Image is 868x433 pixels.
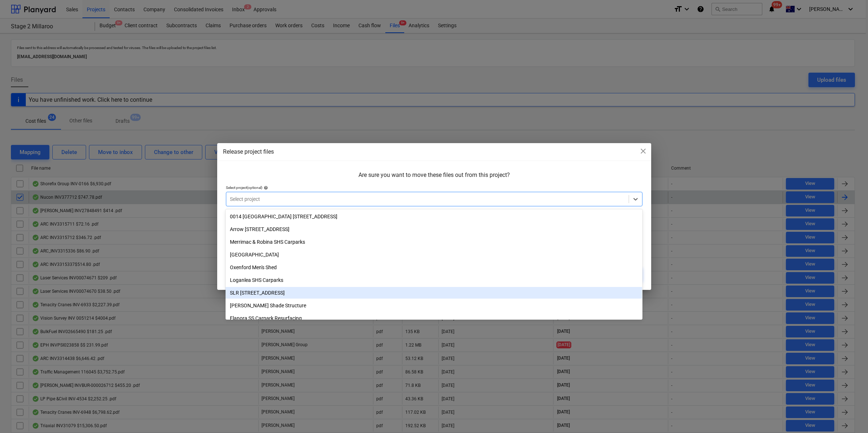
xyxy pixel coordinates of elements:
div: close [639,147,648,158]
div: Select project (optional) [226,185,642,190]
div: SLR 2 Millaroo Drive [226,287,642,299]
div: Loganlea SHS Carparks [226,274,642,286]
div: Merrimac & Robina SHS Carparks [226,236,642,248]
span: close [639,147,648,155]
div: Arrow [STREET_ADDRESS] [226,223,642,235]
div: Elanora SS Carpark Resurfacing [226,312,642,324]
span: help [262,186,268,190]
div: Release project files [223,147,645,156]
div: 0014 [GEOGRAPHIC_DATA] [STREET_ADDRESS] [226,211,642,222]
div: Hillview SS Carpark [226,249,642,260]
p: Are sure you want to move these files out from this project? [226,171,642,179]
div: 0014 Charter Hall 131 Main Beach Rd [226,211,642,222]
div: [PERSON_NAME] Shade Structure [226,300,642,311]
div: Ashmore SS Shade Structure [226,300,642,311]
div: [GEOGRAPHIC_DATA] [226,249,642,260]
div: Oxenford Men's Shed [226,262,642,273]
div: Arrow 82 Noosa St [226,223,642,235]
div: SLR [STREET_ADDRESS] [226,287,642,299]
